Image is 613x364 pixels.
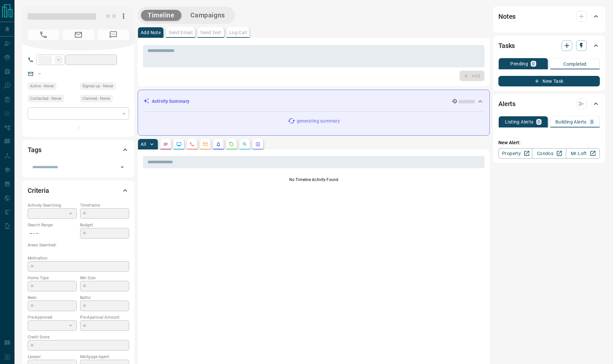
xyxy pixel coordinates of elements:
[28,242,129,248] p: Areas Searched:
[63,30,94,40] span: No Email
[591,120,593,124] p: 0
[510,61,528,66] p: Pending
[498,11,515,22] h2: Notes
[498,76,600,86] button: New Task
[532,148,566,159] a: Condos
[28,183,129,198] div: Criteria
[163,142,168,147] svg: Notes
[98,30,129,40] span: No Number
[297,118,340,125] p: generating summary
[28,354,77,360] p: Lawyer:
[38,71,41,76] a: --
[203,142,208,147] svg: Emails
[28,334,129,340] p: Credit Score:
[255,142,261,147] svg: Agent Actions
[28,275,77,281] p: Home Type:
[141,10,181,21] button: Timeline
[532,61,535,66] p: 0
[498,148,532,159] a: Property
[28,185,49,196] h2: Criteria
[498,38,600,54] div: Tasks
[28,222,77,228] p: Search Range:
[242,142,247,147] svg: Opportunities
[176,142,181,147] svg: Lead Browsing Activity
[184,10,232,21] button: Campaigns
[143,177,485,183] p: No Timeline Activity Found
[30,95,62,102] span: Contacted - Never
[216,142,221,147] svg: Listing Alerts
[28,255,129,261] p: Motivation:
[28,314,77,320] p: Pre-Approved:
[189,142,195,147] svg: Calls
[141,30,161,35] p: Add Note
[82,95,110,102] span: Claimed - Never
[28,295,77,301] p: Beds:
[28,145,41,155] h2: Tags
[82,83,113,89] span: Signed up - Never
[229,142,234,147] svg: Requests
[80,202,129,208] p: Timeframe:
[566,148,600,159] a: Mr.Loft
[143,95,484,107] div: Activity Summary
[28,142,129,158] div: Tags
[118,163,127,172] button: Open
[80,222,129,228] p: Budget:
[80,295,129,301] p: Baths:
[80,354,129,360] p: Mortgage Agent:
[563,62,587,66] p: Completed
[498,96,600,112] div: Alerts
[498,40,515,51] h2: Tasks
[505,120,534,124] p: Listing Alerts
[498,99,515,109] h2: Alerts
[28,30,59,40] span: No Number
[538,120,540,124] p: 0
[28,228,77,239] p: -- - --
[141,142,146,147] p: All
[30,83,54,89] span: Active - Never
[555,120,587,124] p: Building Alerts
[152,98,189,105] p: Activity Summary
[498,9,600,24] div: Notes
[80,275,129,281] p: Min Size:
[28,202,77,208] p: Actively Searching:
[498,139,600,146] p: New Alert:
[80,314,129,320] p: Pre-Approval Amount:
